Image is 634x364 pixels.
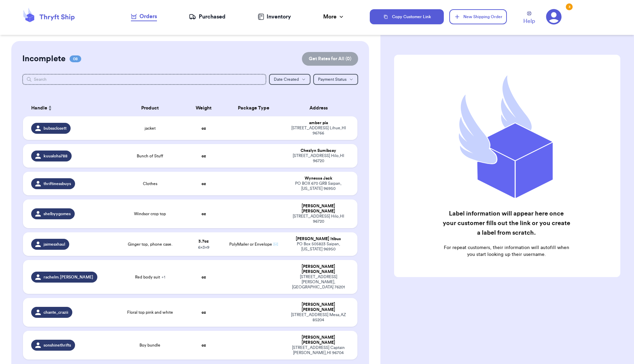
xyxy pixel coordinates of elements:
[145,126,156,131] span: jacket
[143,181,157,186] span: Clothes
[189,13,225,21] a: Purchased
[137,153,163,159] span: Bunch of Stuff
[128,242,172,247] span: Ginger top, phone case.
[202,343,206,347] strong: oz
[224,100,284,116] th: Package Type
[288,214,349,224] div: [STREET_ADDRESS] Hilo , HI 96720
[44,126,66,131] span: bubssclosett
[288,335,349,345] div: [PERSON_NAME] [PERSON_NAME]
[546,9,562,25] a: 3
[183,100,223,116] th: Weight
[313,74,358,85] button: Payment Status
[288,264,349,274] div: [PERSON_NAME] [PERSON_NAME]
[44,181,71,186] span: thriftinessbuys
[44,310,68,315] span: chante_crazii
[229,242,278,246] span: PolyMailer or Envelope ✉️
[44,211,71,217] span: shelbyygomes
[202,310,206,314] strong: oz
[161,275,165,279] span: + 1
[22,74,266,85] input: Search
[288,181,349,191] div: PO BOX 670 GRB Saipan , [US_STATE] 96950
[318,77,346,81] span: Payment Status
[442,209,571,237] h2: Label information will appear here once your customer fills out the link or you create a label fr...
[523,17,535,25] span: Help
[134,211,166,217] span: Windsor crop top
[202,154,206,158] strong: oz
[70,55,81,62] span: 08
[202,275,206,279] strong: oz
[523,11,535,25] a: Help
[269,74,310,85] button: Date Created
[44,153,68,159] span: kuualoha788
[135,274,165,280] span: Red body suit
[131,12,157,21] a: Orders
[44,342,71,348] span: sonshinethrifts
[288,148,349,153] div: Chezlyn Sumibcay
[288,153,349,164] div: [STREET_ADDRESS] Hilo , HI 96720
[274,77,299,81] span: Date Created
[202,212,206,216] strong: oz
[442,244,571,258] p: For repeat customers, their information will autofill when you start looking up their username.
[198,245,209,249] span: 6 x 3 x 9
[370,9,444,24] button: Copy Customer Link
[288,242,349,252] div: PO Box 505823 Saipan , [US_STATE] 96950
[288,126,349,136] div: [STREET_ADDRESS] Lihue , HI 96766
[22,53,65,64] h2: Incomplete
[323,13,345,21] div: More
[288,120,349,126] div: amber pia
[31,105,47,112] span: Handle
[449,9,507,24] button: New Shipping Order
[288,176,349,181] div: Wynessa Jack
[117,100,183,116] th: Product
[288,345,349,355] div: [STREET_ADDRESS] Captain [PERSON_NAME] , HI 96704
[202,126,206,130] strong: oz
[288,274,349,290] div: [STREET_ADDRESS] [PERSON_NAME] , [GEOGRAPHIC_DATA] 76201
[566,3,573,10] div: 3
[288,302,349,312] div: [PERSON_NAME] [PERSON_NAME]
[139,342,160,348] span: Boy bundle
[288,236,349,242] div: [PERSON_NAME] Itibus
[284,100,357,116] th: Address
[44,274,93,280] span: rachelm.[PERSON_NAME]
[127,310,173,315] span: Floral top pink and white
[288,204,349,214] div: [PERSON_NAME] [PERSON_NAME]
[44,242,65,247] span: jaimesxhaul
[47,104,53,112] button: Sort ascending
[288,312,349,323] div: [STREET_ADDRESS] Mesa , AZ 85204
[198,239,209,243] strong: 3.7 oz
[258,13,291,21] a: Inventory
[202,182,206,186] strong: oz
[302,52,358,66] button: Get Rates for All (0)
